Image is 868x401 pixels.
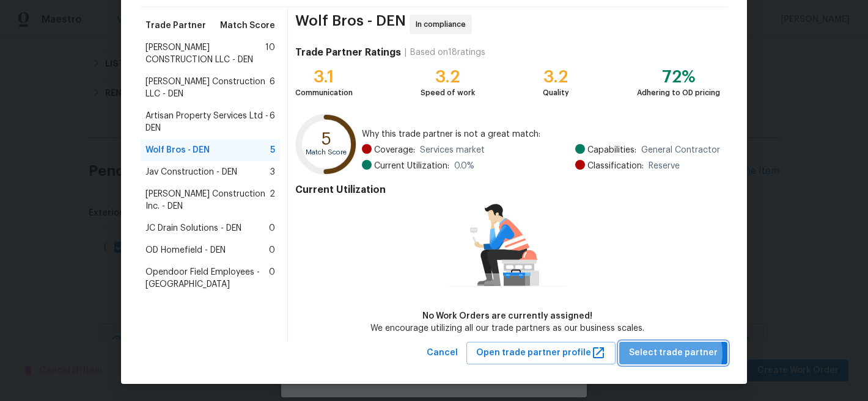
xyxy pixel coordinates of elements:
[145,42,265,66] span: [PERSON_NAME] CONSTRUCTION LLC - DEN
[270,166,275,178] span: 3
[322,131,331,148] text: 5
[421,87,475,99] div: Speed of work
[416,18,471,31] span: In compliance
[427,345,458,361] span: Cancel
[374,160,449,172] span: Current Utilization:
[306,149,347,156] text: Match Score
[270,110,275,134] span: 6
[466,342,616,364] button: Open trade partner profile
[270,76,275,100] span: 6
[145,110,270,134] span: Artisan Property Services Ltd - DEN
[374,144,415,156] span: Coverage:
[649,160,680,172] span: Reserve
[295,87,353,99] div: Communication
[269,266,275,291] span: 0
[454,160,474,172] span: 0.0 %
[145,20,206,32] span: Trade Partner
[145,188,270,212] span: [PERSON_NAME] Construction Inc. - DEN
[370,310,644,322] div: No Work Orders are currently assigned!
[145,244,226,256] span: OD Homefield - DEN
[421,71,475,83] div: 3.2
[543,87,569,99] div: Quality
[637,71,720,83] div: 72%
[295,71,353,83] div: 3.1
[145,222,241,234] span: JC Drain Solutions - DEN
[145,76,270,100] span: [PERSON_NAME] Construction LLC - DEN
[270,144,275,156] span: 5
[362,128,720,140] span: Why this trade partner is not a great match:
[220,20,275,32] span: Match Score
[637,87,720,99] div: Adhering to OD pricing
[370,322,644,334] div: We encourage utilizing all our trade partners as our business scales.
[410,46,485,59] div: Based on 18 ratings
[269,222,275,234] span: 0
[543,71,569,83] div: 3.2
[145,266,269,291] span: Opendoor Field Employees - [GEOGRAPHIC_DATA]
[422,342,463,364] button: Cancel
[420,144,485,156] span: Services market
[145,144,210,156] span: Wolf Bros - DEN
[269,244,275,256] span: 0
[270,188,275,212] span: 2
[145,166,237,178] span: Jav Construction - DEN
[295,184,720,196] h4: Current Utilization
[295,46,401,59] h4: Trade Partner Ratings
[619,342,727,364] button: Select trade partner
[295,15,406,34] span: Wolf Bros - DEN
[265,42,275,66] span: 10
[587,160,644,172] span: Classification:
[401,46,410,59] div: |
[476,345,606,361] span: Open trade partner profile
[641,144,720,156] span: General Contractor
[587,144,636,156] span: Capabilities:
[629,345,718,361] span: Select trade partner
